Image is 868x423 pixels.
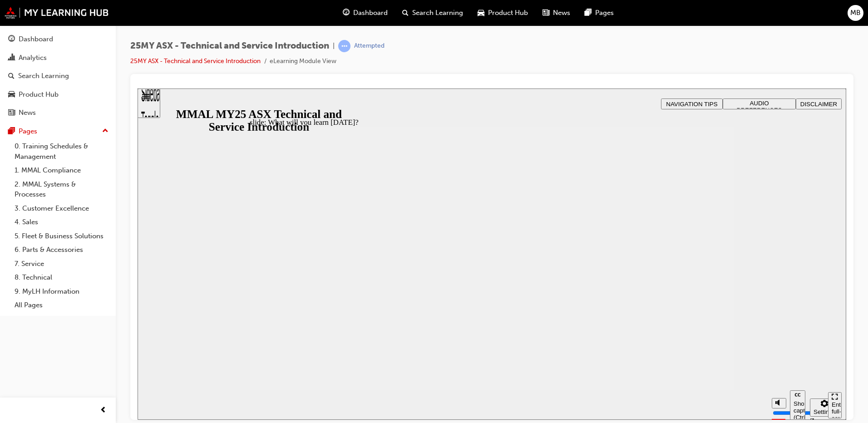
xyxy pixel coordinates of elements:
div: Pages [19,126,37,137]
label: Zoom to fit [672,328,690,355]
div: Analytics [19,53,47,63]
span: news-icon [8,109,15,117]
span: prev-icon [100,405,107,416]
span: AUDIO PREFERENCES [599,11,645,25]
button: Mute (Ctrl+Alt+M) [634,310,649,320]
span: 25MY ASX - Technical and Service Introduction [130,41,329,51]
button: Pages [4,123,112,140]
a: 4. Sales [11,215,112,229]
span: | [333,41,335,51]
button: Enter full-screen (Ctrl+Alt+F) [690,304,704,330]
button: NAVIGATION TIPS [523,10,585,21]
img: mmal [5,7,109,19]
span: Dashboard [353,8,388,18]
input: volume [635,321,694,328]
div: Search Learning [18,71,69,81]
span: up-icon [102,125,108,137]
span: Product Hub [488,8,528,18]
span: car-icon [8,91,15,99]
a: 8. Technical [11,271,112,285]
button: MB [848,5,863,21]
li: eLearning Module View [270,56,336,67]
span: pages-icon [585,7,592,19]
a: 3. Customer Excellence [11,202,112,216]
a: pages-iconPages [577,4,621,22]
a: 7. Service [11,257,112,271]
span: news-icon [542,7,549,19]
span: MB [850,8,861,18]
span: search-icon [8,72,15,80]
span: guage-icon [8,35,15,44]
span: pages-icon [8,128,15,136]
a: 2. MMAL Systems & Processes [11,177,112,202]
button: Show captions (Ctrl+Alt+C) [652,302,668,331]
a: news-iconNews [535,4,577,22]
div: Settings [676,320,698,327]
div: Product Hub [19,89,59,100]
a: 1. MMAL Compliance [11,163,112,177]
button: AUDIO PREFERENCES [585,10,658,21]
a: Product Hub [4,86,112,103]
a: 6. Parts & Accessories [11,243,112,257]
span: learningRecordVerb_ATTEMPT-icon [338,40,350,52]
a: search-iconSearch Learning [395,4,470,22]
nav: slide navigation [690,302,704,331]
span: NAVIGATION TIPS [528,12,580,19]
div: misc controls [630,302,686,331]
div: News [19,108,36,118]
button: Settings [672,310,701,328]
a: All Pages [11,298,112,312]
a: Analytics [4,49,112,66]
div: Attempted [354,42,385,50]
a: 9. MyLH Information [11,285,112,299]
a: guage-iconDashboard [335,4,395,22]
a: Dashboard [4,31,112,48]
div: Enter full-screen (Ctrl+Alt+F) [694,313,700,340]
div: Show captions (Ctrl+Alt+C) [656,312,664,332]
span: Search Learning [412,8,463,18]
a: 25MY ASX - Technical and Service Introduction [130,57,261,65]
a: 0. Training Schedules & Management [11,139,112,163]
span: guage-icon [343,7,350,19]
span: search-icon [402,7,409,19]
button: DISCLAIMER [658,10,704,21]
span: car-icon [478,7,484,19]
span: DISCLAIMER [663,12,700,19]
a: car-iconProduct Hub [470,4,535,22]
a: 5. Fleet & Business Solutions [11,229,112,243]
a: Search Learning [4,68,112,84]
a: News [4,104,112,121]
span: Pages [595,8,614,18]
span: News [553,8,570,18]
span: chart-icon [8,54,15,62]
button: DashboardAnalyticsSearch LearningProduct HubNews [4,29,112,123]
div: Dashboard [19,34,53,44]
